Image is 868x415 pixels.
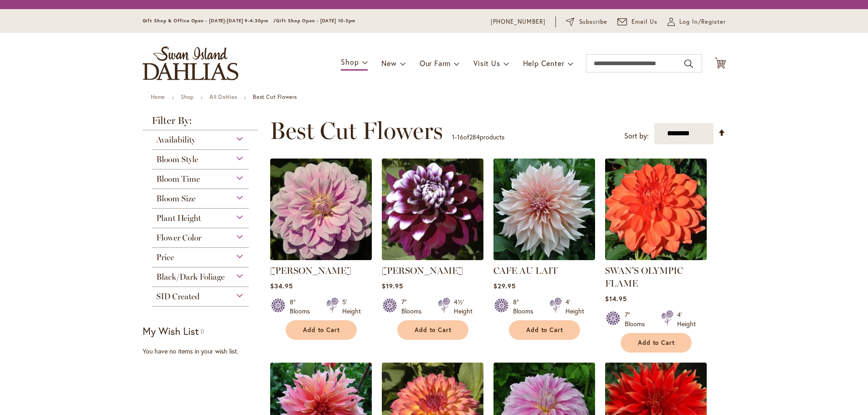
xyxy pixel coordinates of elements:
span: Best Cut Flowers [270,117,443,144]
img: Randi Dawn [270,159,372,260]
a: Ryan C [382,253,483,262]
span: SID Created [156,292,200,302]
img: Swan's Olympic Flame [605,159,707,260]
span: Gift Shop & Office Open - [DATE]-[DATE] 9-4:30pm / [143,18,277,24]
a: SWAN'S OLYMPIC FLAME [605,265,683,289]
div: 4' Height [565,297,584,316]
a: Email Us [617,17,657,26]
div: 8" Blooms [290,297,315,316]
div: 4' Height [677,310,696,328]
span: Add to Cart [526,326,564,334]
strong: My Wish List [143,324,199,338]
button: Search [684,56,693,71]
a: Café Au Lait [493,253,595,262]
a: Subscribe [566,17,607,26]
span: $29.95 [493,282,516,290]
button: Add to Cart [286,320,357,340]
span: Add to Cart [638,339,675,347]
button: Add to Cart [621,333,692,353]
div: 5' Height [342,297,361,316]
a: Log In/Register [668,17,726,26]
span: Help Center [523,58,565,68]
span: Subscribe [579,17,608,26]
span: Visit Us [473,58,500,68]
span: Bloom Time [156,174,200,184]
p: - of products [452,130,504,144]
span: 284 [469,133,480,141]
span: $14.95 [605,294,627,303]
div: You have no items in your wish list. [143,347,264,356]
span: $34.95 [270,282,293,290]
a: store logo [143,46,238,80]
div: 7" Blooms [625,310,650,328]
span: Log In/Register [679,17,726,26]
span: Black/Dark Foliage [156,272,225,282]
span: Price [156,252,174,262]
span: Shop [341,57,359,67]
label: Sort by: [624,128,649,144]
a: CAFE AU LAIT [493,265,558,276]
button: Add to Cart [397,320,468,340]
img: Café Au Lait [493,159,595,260]
span: Flower Color [156,233,201,243]
span: Availability [156,135,195,145]
a: [PHONE_NUMBER] [491,17,546,26]
span: Add to Cart [303,326,340,334]
span: $19.95 [382,282,403,290]
a: [PERSON_NAME] [382,265,463,276]
span: Our Farm [420,58,451,68]
img: Ryan C [382,159,483,260]
a: Home [151,93,165,100]
span: Email Us [632,17,657,26]
a: All Dahlias [210,93,237,100]
a: Randi Dawn [270,253,372,262]
button: Add to Cart [509,320,580,340]
span: Add to Cart [415,326,452,334]
span: New [381,58,396,68]
span: Plant Height [156,213,201,223]
span: Gift Shop Open - [DATE] 10-3pm [276,18,355,24]
a: [PERSON_NAME] [270,265,351,276]
span: 1 [452,133,455,141]
span: Bloom Size [156,194,195,204]
div: 4½' Height [454,297,473,316]
a: Swan's Olympic Flame [605,253,707,262]
strong: Best Cut Flowers [253,93,297,100]
a: Shop [181,93,194,100]
span: Bloom Style [156,154,198,164]
div: 7" Blooms [401,297,427,316]
strong: Filter By: [143,116,258,130]
span: 16 [457,133,463,141]
div: 8" Blooms [513,297,539,316]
